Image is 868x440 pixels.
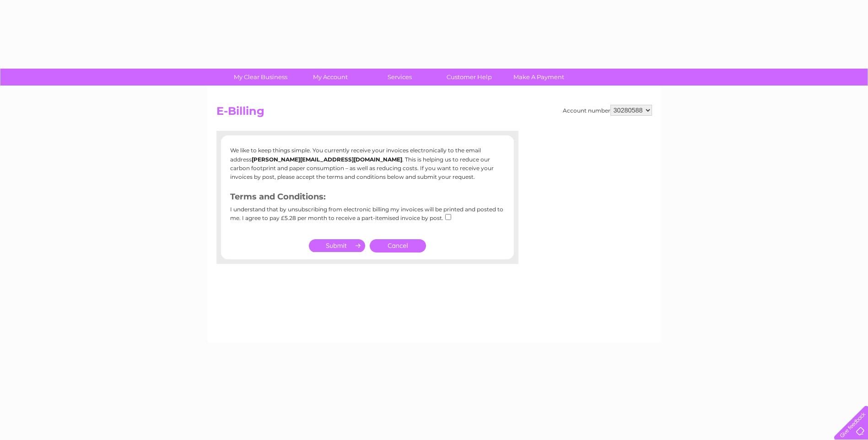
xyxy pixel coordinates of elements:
[563,105,652,116] div: Account number
[230,146,505,181] p: We like to keep things simple. You currently receive your invoices electronically to the email ad...
[216,105,652,122] h2: E-Billing
[230,190,505,206] h3: Terms and Conditions:
[230,206,505,228] div: I understand that by unsubscribing from electronic billing my invoices will be printed and posted...
[292,69,368,86] a: My Account
[223,69,298,86] a: My Clear Business
[370,239,426,252] a: Cancel
[252,156,402,163] b: [PERSON_NAME][EMAIL_ADDRESS][DOMAIN_NAME]
[309,239,365,252] input: Submit
[501,69,577,86] a: Make A Payment
[362,69,437,86] a: Services
[431,69,507,86] a: Customer Help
